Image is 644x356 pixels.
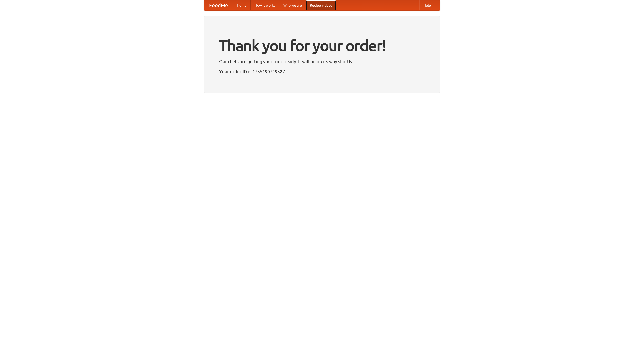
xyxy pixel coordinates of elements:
h1: Thank you for your order! [219,33,425,58]
a: Recipe videos [306,0,336,10]
a: Who we are [279,0,306,10]
p: Our chefs are getting your food ready. It will be on its way shortly. [219,58,425,65]
p: Your order ID is 1755190729527. [219,68,425,75]
a: Home [233,0,251,10]
a: FoodMe [204,0,233,10]
a: How it works [251,0,279,10]
a: Help [419,0,435,10]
